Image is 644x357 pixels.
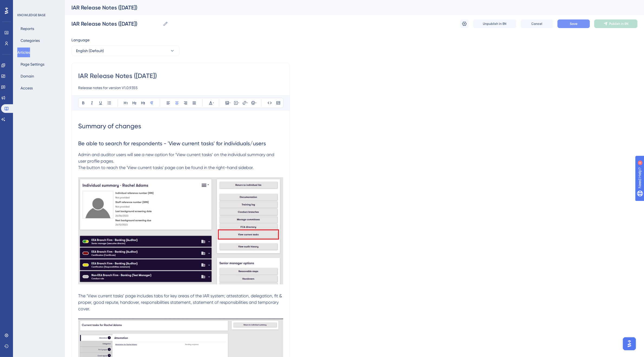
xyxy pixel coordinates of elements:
[78,72,283,80] input: Article Title
[557,19,590,28] button: Save
[76,48,104,54] span: English (Default)
[17,83,36,93] button: Access
[483,22,507,26] span: Unpublish in EN
[609,22,629,26] span: Publish in EN
[71,45,180,56] button: English (Default)
[17,13,45,17] div: KNOWLEDGE BASE
[71,20,161,28] input: Article Name
[17,48,30,57] button: Articles
[78,122,141,130] span: Summary of changes
[13,1,34,8] span: Need Help?
[78,165,254,170] span: The button to reach the 'View current tasks' page can be found in the right-hand sidebar.
[594,19,638,28] button: Publish in EN
[78,140,266,147] span: Be able to search for respondents - 'View current tasks' for individuals/users
[38,3,39,7] div: 4
[531,22,543,26] span: Cancel
[17,59,48,69] button: Page Settings
[78,152,275,164] span: Admin and auditor users will see a new option for ‘View current tasks’ on the individual summary ...
[17,36,43,45] button: Categories
[473,19,516,28] button: Unpublish in EN
[521,19,553,28] button: Cancel
[621,336,638,352] iframe: UserGuiding AI Assistant Launcher
[570,22,577,26] span: Save
[17,24,37,33] button: Reports
[78,293,283,311] span: The ’View current tasks’ page includes tabs for key areas of the IAR system; attestation, delegat...
[71,37,90,43] span: Language
[78,85,283,91] input: Article Description
[17,71,37,81] button: Domain
[71,4,624,11] div: IAR Release Notes ([DATE])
